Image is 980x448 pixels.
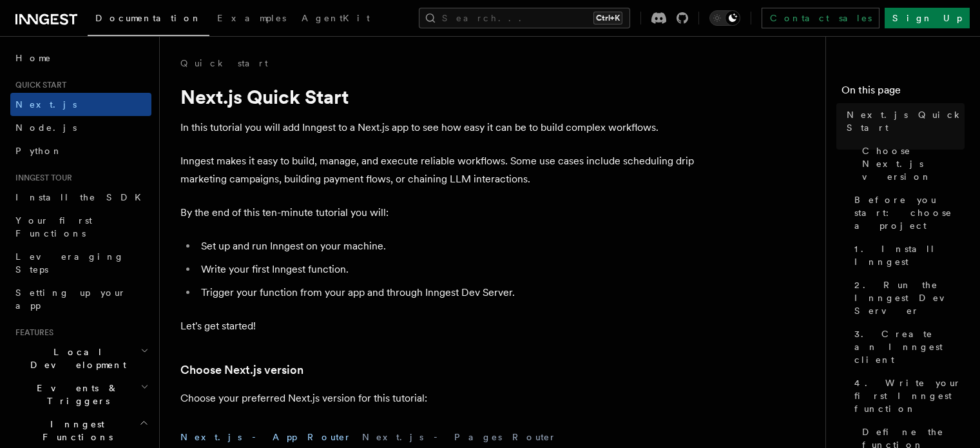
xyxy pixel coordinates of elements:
li: Write your first Inngest function. [197,260,696,278]
span: Install the SDK [15,192,149,202]
a: Install the SDK [10,186,151,209]
h4: On this page [841,83,965,103]
a: Next.js Quick Start [841,103,965,139]
a: 2. Run the Inngest Dev Server [849,273,965,322]
a: Choose Next.js version [180,361,303,379]
span: Home [15,52,52,64]
span: Local Development [10,346,140,371]
span: Setting up your app [15,287,126,311]
a: 3. Create an Inngest client [849,322,965,371]
button: Toggle dark mode [709,10,740,26]
span: Quick start [10,80,66,90]
span: Your first Functions [15,215,92,239]
a: 4. Write your first Inngest function [849,371,965,420]
a: Documentation [88,4,209,36]
a: Examples [209,4,294,35]
button: Local Development [10,340,151,376]
a: Your first Functions [10,209,151,245]
button: Search...Ctrl+K [419,8,630,28]
a: Sign Up [885,8,970,28]
span: Features [10,327,53,338]
a: Home [10,46,151,70]
kbd: Ctrl+K [593,12,622,24]
p: Choose your preferred Next.js version for this tutorial: [180,389,696,407]
span: Node.js [15,122,77,133]
a: Leveraging Steps [10,245,151,281]
h1: Next.js Quick Start [180,85,696,108]
span: Next.js [15,99,77,110]
li: Set up and run Inngest on your machine. [197,237,696,255]
a: Choose Next.js version [857,139,965,188]
a: Quick start [180,57,268,70]
p: Inngest makes it easy to build, manage, and execute reliable workflows. Some use cases include sc... [180,152,696,188]
a: Next.js [10,93,151,116]
li: Trigger your function from your app and through Inngest Dev Server. [197,284,696,302]
span: Events & Triggers [10,382,140,407]
button: Events & Triggers [10,376,151,413]
span: 1. Install Inngest [854,242,965,268]
a: Python [10,139,151,162]
a: Contact sales [762,8,879,28]
p: Let's get started! [180,317,696,335]
span: AgentKit [302,13,370,23]
span: Before you start: choose a project [854,193,965,232]
span: Next.js Quick Start [847,108,965,134]
span: Inngest tour [10,173,72,183]
span: 4. Write your first Inngest function [854,376,965,415]
span: Python [15,146,62,156]
span: Inngest Functions [10,418,139,443]
a: 1. Install Inngest [849,237,965,273]
span: 3. Create an Inngest client [854,327,965,366]
span: Documentation [95,13,202,23]
a: Before you start: choose a project [849,188,965,237]
a: Setting up your app [10,281,151,317]
span: 2. Run the Inngest Dev Server [854,278,965,317]
a: Node.js [10,116,151,139]
span: Leveraging Steps [15,251,124,275]
span: Examples [217,13,286,23]
p: By the end of this ten-minute tutorial you will: [180,204,696,222]
p: In this tutorial you will add Inngest to a Next.js app to see how easy it can be to build complex... [180,119,696,137]
a: AgentKit [294,4,378,35]
span: Choose Next.js version [862,144,965,183]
